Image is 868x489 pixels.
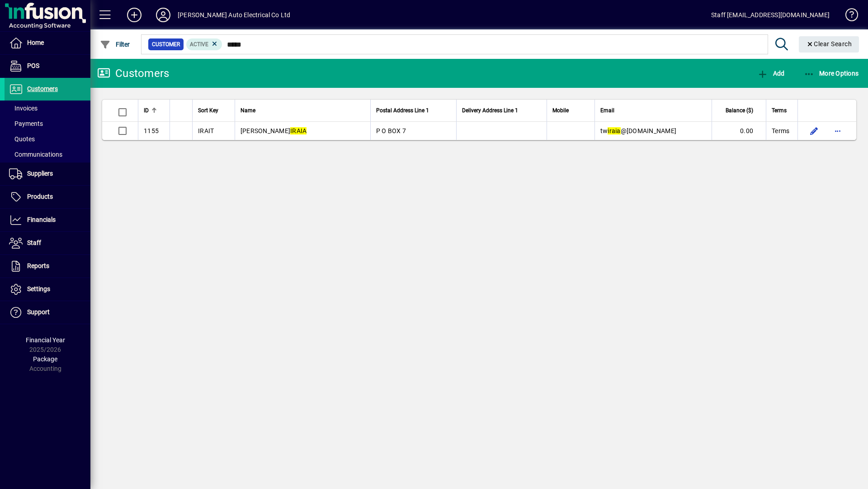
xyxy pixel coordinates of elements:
span: Mobile [552,105,569,115]
div: ID [144,105,164,115]
span: Active [190,41,208,48]
a: Quotes [5,131,90,147]
span: Support [27,308,50,316]
td: 0.00 [712,122,766,140]
mat-chip: Activation Status: Active [186,38,222,50]
span: Home [27,39,44,46]
a: Reports [5,255,90,278]
a: Suppliers [5,163,90,185]
span: Filter [100,41,130,48]
div: Staff [EMAIL_ADDRESS][DOMAIN_NAME] [711,8,830,22]
div: Mobile [552,105,589,115]
div: Email [600,105,706,115]
button: More options [830,124,845,138]
span: P O BOX 7 [376,127,406,134]
a: Home [5,32,90,54]
button: Add [120,7,149,23]
span: [PERSON_NAME] [241,127,307,134]
span: Staff [27,239,41,246]
span: tw @[DOMAIN_NAME] [600,127,676,134]
span: Financials [27,216,56,223]
button: Filter [98,36,132,53]
button: More Options [802,65,861,81]
span: Clear Search [806,40,852,48]
span: Terms [772,126,789,135]
span: Reports [27,262,49,269]
button: Add [755,65,787,81]
button: Edit [807,124,821,138]
a: Staff [5,232,90,254]
div: [PERSON_NAME] Auto Electrical Co Ltd [178,8,290,22]
a: Products [5,186,90,208]
a: Communications [5,147,90,162]
span: Quotes [9,135,35,143]
span: Settings [27,285,50,292]
span: Sort Key [198,105,218,115]
a: Payments [5,116,90,131]
span: Financial Year [26,336,65,344]
span: Postal Address Line 1 [376,105,429,115]
span: Terms [772,105,787,115]
span: Communications [9,151,62,158]
a: Settings [5,278,90,301]
span: ID [144,105,149,115]
span: Email [600,105,614,115]
span: 1155 [144,127,159,134]
div: Name [241,105,365,115]
a: Financials [5,209,90,231]
button: Profile [149,7,178,23]
a: Knowledge Base [839,2,857,31]
button: Clear [799,36,859,53]
span: Balance ($) [726,105,753,115]
span: POS [27,62,39,69]
span: Delivery Address Line 1 [462,105,518,115]
span: Invoices [9,105,38,112]
span: Add [757,70,784,77]
span: More Options [804,70,859,77]
div: Balance ($) [717,105,761,115]
div: Customers [97,66,169,81]
em: iraia [608,127,620,134]
a: POS [5,55,90,77]
span: Products [27,193,53,200]
a: Support [5,301,90,324]
span: Customer [152,40,180,49]
span: Package [33,355,57,363]
a: Invoices [5,101,90,116]
em: IRAIA [290,127,307,134]
span: Payments [9,120,43,127]
span: Customers [27,85,58,92]
span: IRAIT [198,127,214,134]
span: Suppliers [27,170,53,177]
span: Name [241,105,255,115]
